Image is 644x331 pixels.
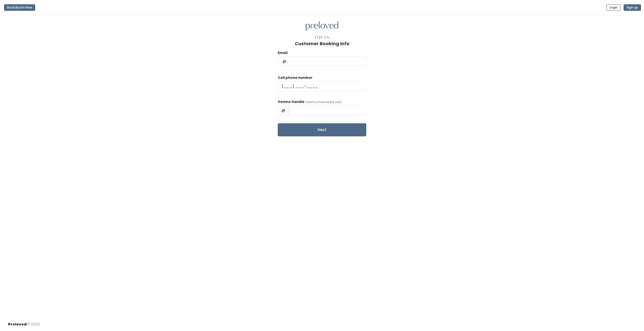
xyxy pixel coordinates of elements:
[305,100,341,104] span: (venmo is how we pay you)
[4,4,35,11] button: Book Booth Now
[278,57,366,66] input: @ .
[624,4,641,11] button: Sign up
[278,50,288,56] label: Email
[4,2,35,13] a: Book Booth Now
[314,35,330,40] div: Step 3/4:
[278,99,304,104] label: Venmo handle
[295,41,349,46] h1: Customer Booking Info
[8,318,40,327] div: © 2025
[278,82,366,91] input: (___) ___-____
[278,75,312,80] label: Cell phone number
[278,123,366,136] button: Next
[607,4,621,11] button: Login
[306,21,338,31] img: preloved logo
[8,322,27,327] span: Preloved
[278,105,289,115] span: @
